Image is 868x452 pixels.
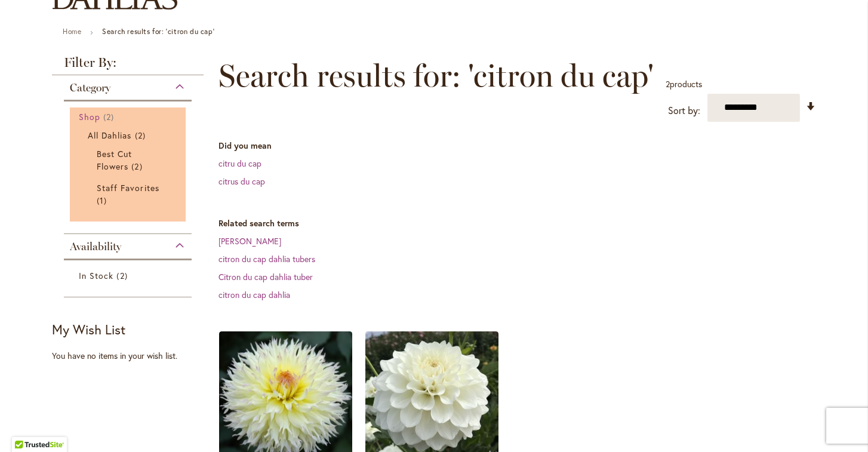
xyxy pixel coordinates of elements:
a: citrus du cap [218,176,265,187]
span: Shop [79,111,100,122]
a: citron du cap dahlia tubers [218,253,315,265]
p: products [666,75,702,94]
a: Staff Favorites [97,182,162,207]
a: Citron du cap dahlia tuber [218,271,313,282]
span: 2 [103,110,117,123]
span: Category [70,81,110,94]
span: 2 [131,160,145,173]
a: citru du cap [218,158,261,169]
strong: My Wish List [52,321,125,338]
span: In Stock [79,270,113,281]
span: All Dahlias [88,130,132,141]
span: 2 [666,78,670,90]
span: Availability [70,240,121,253]
span: 2 [116,269,130,282]
dt: Related search terms [218,217,816,229]
iframe: Launch Accessibility Center [9,410,42,443]
strong: Search results for: 'citron du cap' [102,27,214,36]
strong: Filter By: [52,56,204,75]
span: 1 [97,194,110,207]
div: You have no items in your wish list. [52,350,211,362]
a: [PERSON_NAME] [218,235,281,247]
a: Home [63,27,81,36]
label: Sort by: [668,100,700,122]
a: All Dahlias [88,129,171,142]
span: Search results for: 'citron du cap' [218,58,654,94]
a: In Stock 2 [79,269,180,282]
a: citron du cap dahlia [218,289,290,300]
span: Staff Favorites [97,182,159,193]
a: Shop [79,110,180,123]
span: Best Cut Flowers [97,148,132,172]
dt: Did you mean [218,140,816,152]
span: 2 [135,129,149,142]
a: Best Cut Flowers [97,147,162,173]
